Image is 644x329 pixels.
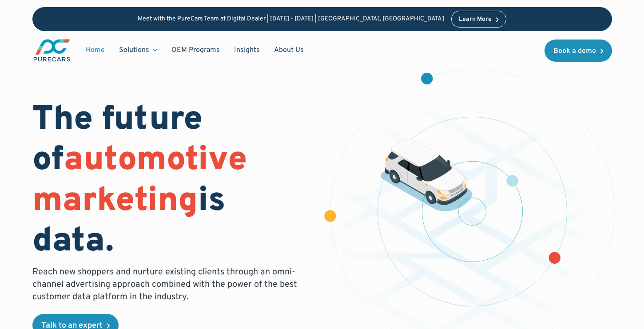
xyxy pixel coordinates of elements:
h1: The future of is data. [32,100,312,262]
div: Solutions [112,42,164,59]
a: Book a demo [545,40,612,62]
div: Learn More [459,16,492,23]
p: Meet with the PureCars Team at Digital Dealer | [DATE] - [DATE] | [GEOGRAPHIC_DATA], [GEOGRAPHIC_... [138,16,444,23]
span: automotive marketing [32,139,247,222]
a: About Us [267,42,311,59]
a: main [32,38,72,63]
a: Insights [227,42,267,59]
a: OEM Programs [164,42,227,59]
img: purecars logo [32,38,72,63]
div: Solutions [119,45,149,55]
a: Home [79,42,112,59]
a: Learn More [451,11,506,28]
img: illustration of a vehicle [380,139,472,212]
div: Book a demo [553,48,596,55]
p: Reach new shoppers and nurture existing clients through an omni-channel advertising approach comb... [32,266,302,303]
